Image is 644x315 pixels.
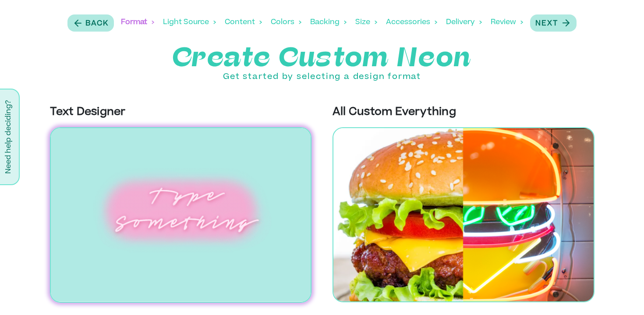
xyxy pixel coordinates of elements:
[600,273,644,315] div: Виджет чата
[333,104,594,120] p: All Custom Everything
[355,9,377,36] div: Size
[50,127,312,303] img: Text Designer
[225,9,262,36] div: Content
[491,9,523,36] div: Review
[446,9,482,36] div: Delivery
[310,9,347,36] div: Backing
[163,9,216,36] div: Light Source
[535,18,558,29] p: Next
[121,9,154,36] div: Format
[271,9,301,36] div: Colors
[67,14,114,32] button: Back
[333,127,594,302] img: All Custom Everything
[600,273,644,315] iframe: Chat Widget
[50,104,312,120] p: Text Designer
[530,14,577,32] button: Next
[85,18,109,29] p: Back
[386,9,437,36] div: Accessories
